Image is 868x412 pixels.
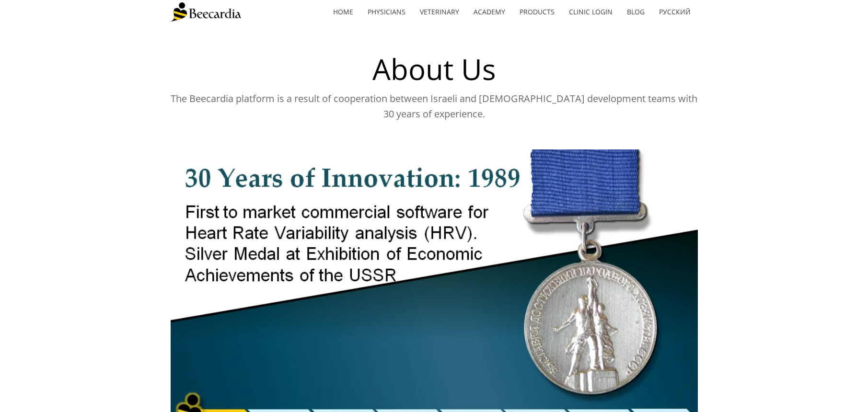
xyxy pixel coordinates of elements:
[171,92,697,120] span: The Beecardia platform is a result of cooperation between Israeli and [DEMOGRAPHIC_DATA] developm...
[512,1,562,23] a: Products
[326,1,360,23] a: home
[171,2,241,22] img: Beecardia
[562,1,620,23] a: Clinic Login
[620,1,652,23] a: Blog
[360,1,413,23] a: Physicians
[413,1,466,23] a: Veterinary
[466,1,512,23] a: Academy
[372,49,496,89] span: About Us
[652,1,698,23] a: Русский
